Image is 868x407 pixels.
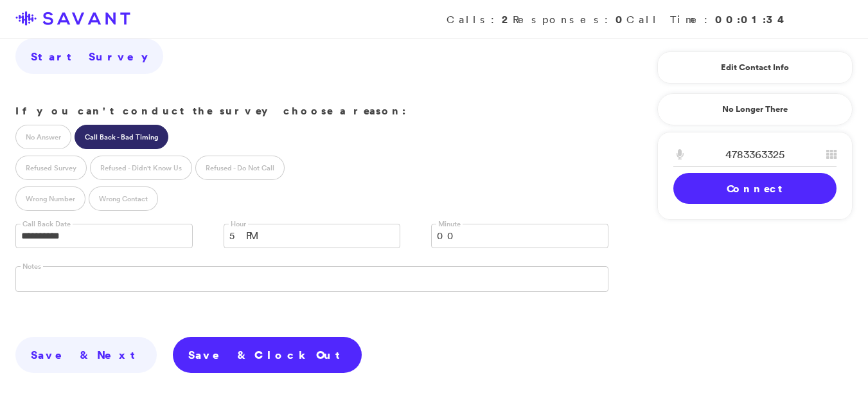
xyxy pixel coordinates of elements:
[195,156,285,180] label: Refused - Do Not Call
[21,219,73,229] label: Call Back Date
[21,262,43,271] label: Notes
[616,12,626,26] strong: 0
[89,186,158,211] label: Wrong Contact
[657,93,853,125] a: No Longer There
[15,104,406,118] strong: If you can't conduct the survey choose a reason:
[229,224,378,248] span: 5 PM
[437,224,586,248] span: 00
[673,173,837,204] a: Connect
[15,125,71,149] label: No Answer
[436,219,463,229] label: Minute
[15,186,85,211] label: Wrong Number
[229,219,248,229] label: Hour
[15,337,157,373] a: Save & Next
[15,156,87,180] label: Refused Survey
[673,57,837,78] a: Edit Contact Info
[90,156,192,180] label: Refused - Didn't Know Us
[173,337,362,373] a: Save & Clock Out
[15,39,163,75] a: Start Survey
[75,125,168,149] label: Call Back - Bad Timing
[502,12,513,26] strong: 2
[715,12,788,26] strong: 00:01:34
